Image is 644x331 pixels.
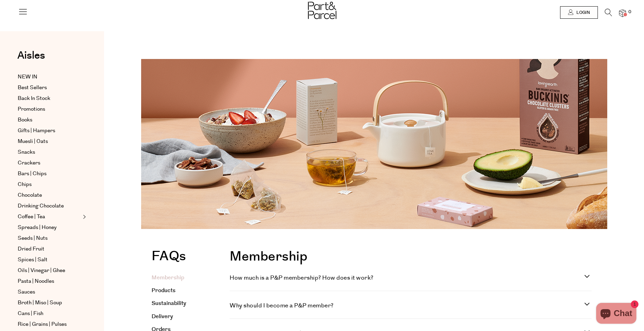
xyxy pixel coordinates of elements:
span: Crackers [18,159,40,167]
a: Login [560,6,598,19]
a: Broth | Miso | Soup [18,299,81,307]
a: Spices | Salt [18,256,81,264]
span: Coffee | Tea [18,213,45,221]
span: Seeds | Nuts [18,234,48,243]
img: faq-image_1344x_crop_center.png [141,59,607,229]
inbox-online-store-chat: Shopify online store chat [594,303,638,325]
a: Chips [18,180,81,189]
a: Oils | Vinegar | Ghee [18,266,81,275]
a: Snacks [18,148,81,156]
span: Broth | Miso | Soup [18,299,62,307]
span: Books [18,116,32,124]
a: Books [18,116,81,124]
a: Coffee | Tea [18,213,81,221]
span: Sauces [18,288,35,296]
a: Crackers [18,159,81,167]
a: Sustainability [152,299,186,307]
a: Products [152,287,175,295]
img: Part&Parcel [308,2,336,19]
span: Dried Fruit [18,245,44,253]
span: Chocolate [18,191,42,200]
a: Seeds | Nuts [18,234,81,243]
a: Aisles [17,50,45,68]
span: Spices | Salt [18,256,48,264]
span: Pasta | Noodles [18,277,54,286]
a: Dried Fruit [18,245,81,253]
span: Login [575,10,590,16]
span: Drinking Chocolate [18,202,64,210]
a: Back In Stock [18,94,81,103]
span: Back In Stock [18,94,50,103]
span: 0 [627,9,633,15]
h4: Why should I become a P&P member? [230,302,584,310]
a: Best Sellers [18,84,81,92]
span: Spreads | Honey [18,223,57,232]
a: Cans | Fish [18,309,81,318]
a: Gifts | Hampers [18,127,81,135]
span: Aisles [17,48,45,63]
a: Spreads | Honey [18,223,81,232]
a: Drinking Chocolate [18,202,81,210]
h1: FAQs [152,250,186,266]
a: Bars | Chips [18,170,81,178]
span: NEW IN [18,73,37,81]
a: NEW IN [18,73,81,81]
span: Best Sellers [18,84,47,92]
span: Promotions [18,105,45,113]
span: Rice | Grains | Pulses [18,320,67,329]
a: Rice | Grains | Pulses [18,320,81,329]
a: Muesli | Oats [18,137,81,146]
a: Pasta | Noodles [18,277,81,286]
button: Expand/Collapse Coffee | Tea [81,213,86,221]
a: Delivery [152,313,173,321]
span: Cans | Fish [18,309,43,318]
span: Snacks [18,148,35,156]
span: Bars | Chips [18,170,46,178]
span: Oils | Vinegar | Ghee [18,266,65,275]
a: Promotions [18,105,81,113]
a: Sauces [18,288,81,296]
a: 0 [619,9,626,17]
a: Membership [152,274,184,282]
a: Chocolate [18,191,81,200]
span: Gifts | Hampers [18,127,55,135]
span: Chips [18,180,32,189]
h4: How much is a P&P membership? How does it work? [230,274,584,282]
span: Muesli | Oats [18,137,48,146]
